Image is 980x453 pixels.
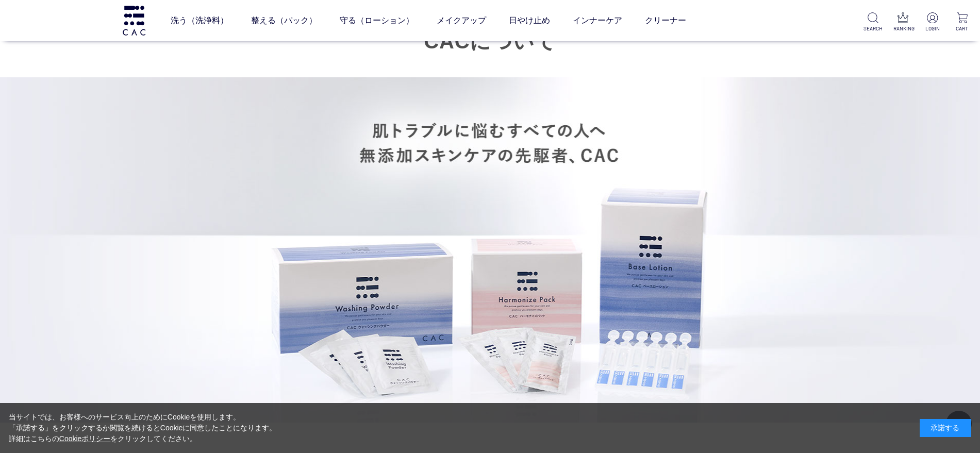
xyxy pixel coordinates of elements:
[509,6,550,35] a: 日やけ止め
[121,6,147,35] img: logo
[251,6,317,35] a: 整える（パック）
[340,6,414,35] a: 守る（ローション）
[893,12,912,32] a: RANKING
[953,25,972,32] p: CART
[573,6,622,35] a: インナーケア
[920,419,971,437] div: 承諾する
[923,25,942,32] p: LOGIN
[437,6,486,35] a: メイクアップ
[863,12,883,32] a: SEARCH
[645,6,686,35] a: クリーナー
[9,412,277,444] div: 当サイトでは、お客様へのサービス向上のためにCookieを使用します。 「承諾する」をクリックするか閲覧を続けるとCookieに同意したことになります。 詳細はこちらの をクリックしてください。
[863,25,883,32] p: SEARCH
[953,12,972,32] a: CART
[893,25,912,32] p: RANKING
[923,12,942,32] a: LOGIN
[59,434,111,443] a: Cookieポリシー
[171,6,228,35] a: 洗う（洗浄料）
